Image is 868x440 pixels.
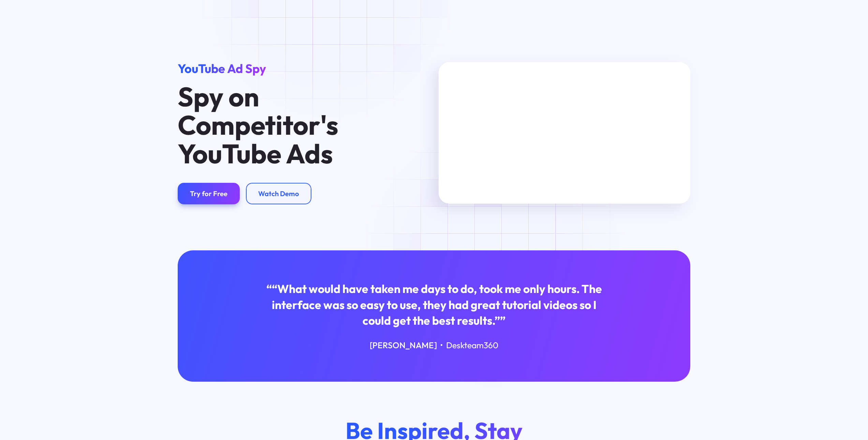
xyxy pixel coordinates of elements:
[370,339,437,351] div: [PERSON_NAME]
[190,189,227,198] div: Try for Free
[258,189,299,198] div: Watch Demo
[178,61,266,76] span: YouTube Ad Spy
[178,82,399,167] h1: Spy on Competitor's YouTube Ads
[439,62,690,204] iframe: Spy on Your Competitor's Keywords & YouTube Ads (Free Trial Link Below)
[446,339,498,351] div: Deskteam360
[262,281,606,328] div: ““What would have taken me days to do, took me only hours. The interface was so easy to use, they...
[178,183,240,204] a: Try for Free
